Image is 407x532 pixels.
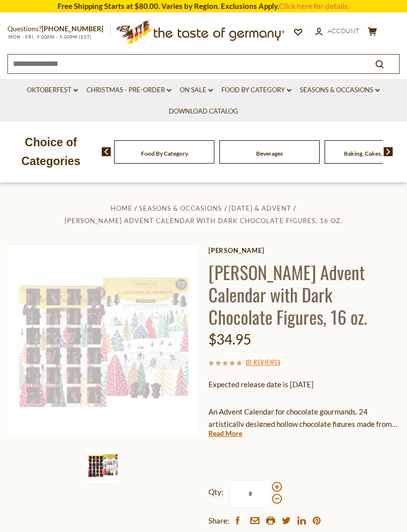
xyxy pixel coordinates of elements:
[384,147,393,156] img: next arrow
[256,150,283,157] a: Beverages
[208,515,229,527] span: Share:
[328,27,359,35] span: Account
[86,449,120,482] img: Simon Coll Advent Calendar
[42,24,103,33] a: [PHONE_NUMBER]
[221,85,291,96] a: Food By Category
[7,23,111,35] p: Questions?
[279,1,349,10] a: Click here for details.
[208,246,400,254] a: [PERSON_NAME]
[208,486,223,498] strong: Qty:
[27,85,78,96] a: Oktoberfest
[344,150,406,157] a: Baking, Cakes, Desserts
[229,204,291,212] a: [DATE] & Advent
[230,480,271,507] input: Qty:
[246,357,280,367] span: ( )
[7,34,92,40] span: MON - FRI, 9:00AM - 5:00PM (EST)
[139,204,222,212] a: Seasons & Occasions
[102,147,111,156] img: previous arrow
[248,357,278,368] a: 0 Reviews
[208,428,242,438] a: Read More
[300,85,380,96] a: Seasons & Occasions
[65,217,342,225] a: [PERSON_NAME] Advent Calendar with Dark Chocolate Figures, 16 oz.
[208,261,400,328] h1: [PERSON_NAME] Advent Calendar with Dark Chocolate Figures, 16 oz.
[86,85,171,96] a: Christmas - PRE-ORDER
[169,106,238,117] a: Download Catalog
[141,150,188,157] a: Food By Category
[7,246,199,437] img: Simon Coll Advent Calendar
[208,378,400,391] p: Expected release date is [DATE]
[180,85,213,96] a: On Sale
[208,406,400,430] p: An Advent Calendar for chocolate gourmands. 24 artistically designed hollow chocolate figures mad...
[315,26,359,37] a: Account
[208,331,251,348] span: $34.95
[111,204,133,212] a: Home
